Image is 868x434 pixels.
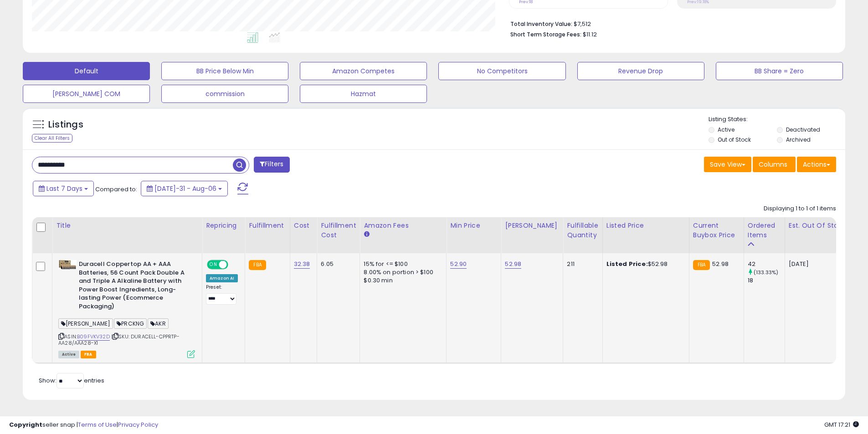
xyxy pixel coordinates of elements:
span: OFF [227,261,241,269]
div: 8.00% on portion > $100 [364,268,439,276]
div: Min Price [450,221,497,230]
span: 52.98 [712,260,729,268]
span: AKR [148,318,169,329]
span: Compared to: [95,185,137,194]
div: Ordered Items [748,221,781,240]
div: 42 [748,260,785,268]
div: seller snap | | [9,421,158,429]
button: Last 7 Days [33,181,94,196]
button: [DATE]-31 - Aug-06 [141,181,228,196]
button: commission [161,85,288,103]
a: Privacy Policy [118,420,158,429]
div: 15% for <= $100 [364,260,439,268]
small: (133.33%) [754,269,778,276]
span: ON [208,261,219,269]
div: Fulfillable Quantity [567,221,598,240]
span: Last 7 Days [46,184,82,193]
button: BB Price Below Min [161,62,288,80]
div: 211 [567,260,595,268]
a: B09FVKV32D [77,333,110,341]
label: Out of Stock [718,136,751,143]
div: $0.30 min [364,276,439,285]
div: Amazon Fees [364,221,442,230]
span: [DATE]-31 - Aug-06 [154,184,216,193]
div: Preset: [206,284,238,305]
b: Listed Price: [606,260,648,268]
div: $52.98 [606,260,682,268]
div: [PERSON_NAME] [505,221,559,230]
small: Amazon Fees. [364,230,369,239]
a: Terms of Use [78,420,117,429]
span: | SKU: DURACELL-CPPRTP-AA28/AAA28-X1 [58,333,180,347]
button: Hazmat [300,85,427,103]
li: $7,512 [510,18,829,29]
button: No Competitors [438,62,565,80]
strong: Copyright [9,420,42,429]
div: 6.05 [321,260,353,268]
b: Duracell Coppertop AA + AAA Batteries, 56 Count Pack Double A and Triple A Alkaline Battery with ... [79,260,190,313]
img: 41I66ZIV4nL._SL40_.jpg [58,260,77,270]
label: Deactivated [786,126,820,133]
span: Show: entries [39,376,104,385]
div: Listed Price [606,221,685,230]
span: FBA [81,351,96,358]
button: Filters [254,157,289,173]
span: [PERSON_NAME] [58,318,113,329]
div: 18 [748,276,785,285]
h5: Listings [48,118,83,131]
label: Active [718,126,734,133]
div: Title [56,221,198,230]
span: PRCKNG [114,318,147,329]
button: Amazon Competes [300,62,427,80]
div: Displaying 1 to 1 of 1 items [764,204,836,213]
div: Clear All Filters [32,134,72,143]
p: Listing States: [709,115,845,124]
b: Short Term Storage Fees: [510,31,581,38]
a: 52.90 [450,260,467,269]
span: All listings currently available for purchase on Amazon [58,351,79,358]
span: Columns [759,160,787,169]
button: Save View [704,157,751,172]
span: 2025-08-14 17:21 GMT [824,420,859,429]
button: BB Share = Zero [716,62,843,80]
button: [PERSON_NAME] COM [23,85,150,103]
div: Cost [294,221,313,230]
button: Default [23,62,150,80]
small: FBA [693,260,710,270]
a: 52.98 [505,260,521,269]
button: Columns [753,157,796,172]
b: Total Inventory Value: [510,20,572,28]
div: Current Buybox Price [693,221,740,240]
div: ASIN: [58,260,195,357]
div: Fulfillment Cost [321,221,356,240]
button: Actions [797,157,836,172]
span: $11.12 [583,30,597,39]
div: Repricing [206,221,241,230]
button: Revenue Drop [577,62,704,80]
a: 32.38 [294,260,310,269]
div: Amazon AI [206,274,238,282]
div: Fulfillment [249,221,286,230]
label: Archived [786,136,811,143]
small: FBA [249,260,266,270]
